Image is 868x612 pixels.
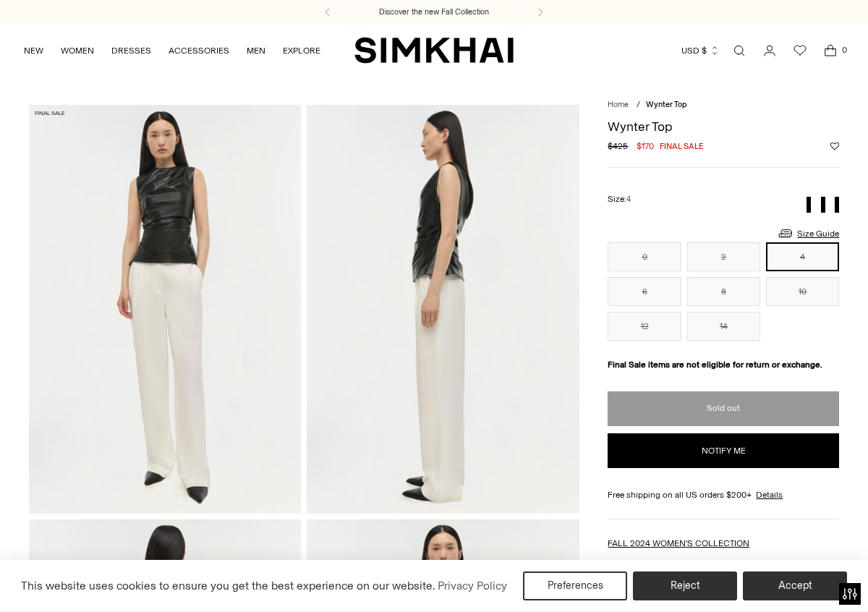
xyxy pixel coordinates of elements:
[608,312,681,341] button: 12
[379,7,489,18] a: Discover the new Fall Collection
[637,140,654,153] span: $170
[681,35,720,67] button: USD $
[12,557,145,600] iframe: Sign Up via Text for Offers
[608,538,749,548] a: FALL 2024 WOMEN'S COLLECTION
[755,36,784,65] a: Go to the account page
[766,242,839,271] button: 4
[111,35,151,67] a: DRESSES
[786,36,814,65] a: Wishlist
[608,120,839,133] h1: Wynter Top
[766,277,839,306] button: 10
[608,360,822,370] strong: Final Sale items are not eligible for return or exchange.
[687,312,760,341] button: 14
[687,277,760,306] button: 8
[646,100,687,109] span: Wynter Top
[61,35,94,67] a: WOMEN
[743,571,847,600] button: Accept
[756,488,783,501] a: Details
[777,224,839,242] a: Size Guide
[608,140,628,153] s: $425
[830,142,839,150] button: Add to Wishlist
[838,43,851,56] span: 0
[725,36,754,65] a: Open search modal
[354,36,514,64] a: SIMKHAI
[608,100,629,109] a: Home
[608,488,839,501] div: Free shipping on all US orders $200+
[523,571,627,600] button: Preferences
[608,192,631,206] label: Size:
[633,571,737,600] button: Reject
[283,35,320,67] a: EXPLORE
[169,35,229,67] a: ACCESSORIES
[626,195,631,204] span: 4
[816,36,845,65] a: Open cart modal
[608,99,839,111] nav: breadcrumbs
[24,35,43,67] a: NEW
[29,105,302,514] img: Wynter Top
[608,433,839,468] button: Notify me
[435,575,509,597] a: Privacy Policy (opens in a new tab)
[608,242,681,271] button: 0
[21,579,435,592] span: This website uses cookies to ensure you get the best experience on our website.
[637,99,640,111] div: /
[608,277,681,306] button: 6
[247,35,265,67] a: MEN
[687,242,760,271] button: 2
[307,105,579,514] img: Wynter Top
